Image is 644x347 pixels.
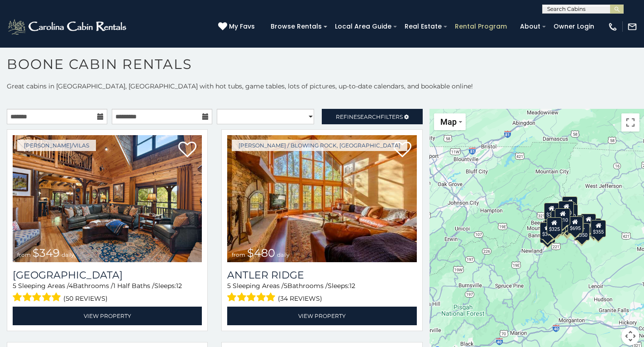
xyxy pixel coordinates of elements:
[568,216,583,234] div: $695
[547,217,562,234] div: $325
[608,22,618,32] img: phone-regular-white.png
[227,281,416,304] div: Sleeping Areas / Bathrooms / Sleeps:
[62,251,74,258] span: daily
[357,113,381,120] span: Search
[232,251,245,258] span: from
[13,269,202,281] a: [GEOGRAPHIC_DATA]
[621,327,639,345] button: Map camera controls
[113,282,154,290] span: 1 Half Baths /
[581,214,596,231] div: $930
[229,22,255,31] span: My Favs
[266,20,326,34] a: Browse Rentals
[515,20,545,34] a: About
[621,113,639,132] button: Toggle fullscreen view
[13,282,16,290] span: 5
[227,135,416,262] a: Antler Ridge from $480 daily
[434,113,466,130] button: Change map style
[349,282,355,290] span: 12
[440,117,457,127] span: Map
[178,141,196,160] a: Add to favorites
[13,135,202,262] a: Diamond Creek Lodge from $349 daily
[218,22,257,32] a: My Favs
[627,22,637,32] img: mail-regular-white.png
[17,251,31,258] span: from
[13,307,202,325] a: View Property
[277,251,290,258] span: daily
[227,307,416,325] a: View Property
[336,113,403,120] span: Refine Filters
[549,20,599,34] a: Owner Login
[540,222,555,239] div: $375
[558,200,574,218] div: $320
[33,246,60,259] span: $349
[7,18,129,36] img: White-1-2.png
[559,216,574,234] div: $315
[13,269,202,281] h3: Diamond Creek Lodge
[247,246,275,259] span: $480
[322,109,422,124] a: RefineSearchFilters
[563,204,578,221] div: $250
[69,282,73,290] span: 4
[63,293,108,304] span: (50 reviews)
[450,20,511,34] a: Rental Program
[544,202,559,220] div: $305
[284,282,287,290] span: 5
[591,220,606,237] div: $355
[17,140,96,151] a: [PERSON_NAME]/Vilas
[227,269,416,281] a: Antler Ridge
[539,226,555,243] div: $345
[13,281,202,304] div: Sleeping Areas / Bathrooms / Sleeps:
[562,196,577,213] div: $525
[227,135,416,262] img: Antler Ridge
[227,282,231,290] span: 5
[278,293,322,304] span: (34 reviews)
[176,282,182,290] span: 12
[400,20,446,34] a: Real Estate
[13,135,202,262] img: Diamond Creek Lodge
[232,140,407,151] a: [PERSON_NAME] / Blowing Rock, [GEOGRAPHIC_DATA]
[555,208,570,225] div: $210
[330,20,396,34] a: Local Area Guide
[574,223,590,240] div: $350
